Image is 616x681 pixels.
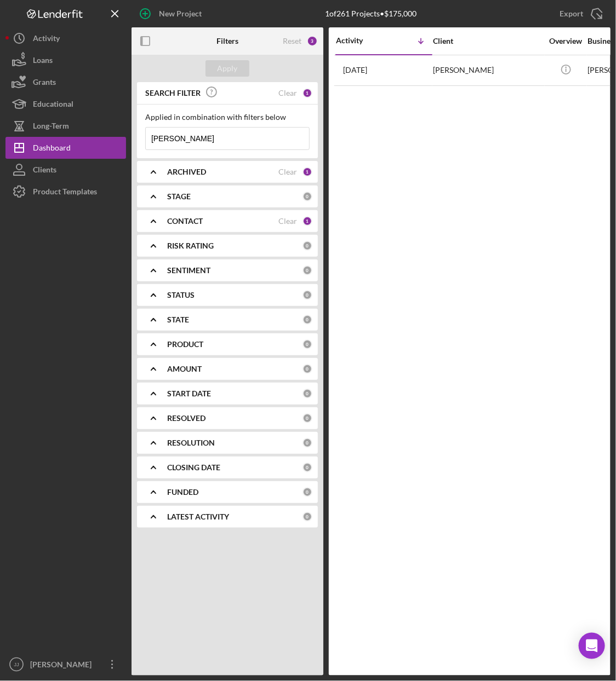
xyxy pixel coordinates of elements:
[5,654,126,676] button: JJ[PERSON_NAME]
[167,266,210,275] b: SENTIMENT
[278,89,297,97] div: Clear
[33,27,60,52] div: Activity
[27,654,99,678] div: [PERSON_NAME]
[167,365,202,373] b: AMOUNT
[167,389,211,398] b: START DATE
[307,36,318,47] div: 3
[33,115,69,140] div: Long-Term
[33,159,56,183] div: Clients
[5,27,126,49] button: Activity
[560,3,583,25] div: Export
[433,37,543,45] div: Client
[167,168,206,176] b: ARCHIVED
[278,217,297,226] div: Clear
[5,115,126,137] button: Long-Term
[159,3,202,25] div: New Project
[33,93,73,118] div: Educational
[303,364,312,374] div: 0
[33,181,97,205] div: Product Templates
[167,217,203,226] b: CONTACT
[5,93,126,115] button: Educational
[303,241,312,251] div: 0
[206,60,249,77] button: Apply
[303,463,312,472] div: 0
[167,488,198,497] b: FUNDED
[218,60,238,77] div: Apply
[145,89,201,97] b: SEARCH FILTER
[303,512,312,522] div: 0
[549,3,611,25] button: Export
[167,463,220,472] b: CLOSING DATE
[303,413,312,423] div: 0
[303,216,312,226] div: 1
[303,88,312,98] div: 1
[5,49,126,71] button: Loans
[216,37,238,45] b: Filters
[167,192,191,201] b: STAGE
[5,181,126,203] button: Product Templates
[336,36,384,45] div: Activity
[167,340,203,349] b: PRODUCT
[167,438,215,447] b: RESOLUTION
[5,159,126,181] button: Clients
[167,291,195,299] b: STATUS
[303,339,312,349] div: 0
[167,512,229,521] b: LATEST ACTIVITY
[303,266,312,275] div: 0
[5,137,126,159] button: Dashboard
[303,438,312,448] div: 0
[167,315,189,324] b: STATE
[433,56,543,85] div: [PERSON_NAME]
[33,49,53,74] div: Loans
[145,113,310,122] div: Applied in combination with filters below
[303,290,312,300] div: 0
[303,192,312,201] div: 0
[303,487,312,497] div: 0
[278,168,297,176] div: Clear
[5,71,126,93] button: Grants
[14,662,19,668] text: JJ
[579,633,605,659] div: Open Intercom Messenger
[303,167,312,177] div: 1
[303,389,312,399] div: 0
[132,3,213,25] button: New Project
[283,37,301,45] div: Reset
[167,414,206,423] b: RESOLVED
[167,241,214,250] b: RISK RATING
[343,66,367,74] time: 2025-04-05 23:00
[33,137,71,161] div: Dashboard
[303,315,312,325] div: 0
[545,37,586,45] div: Overview
[33,71,56,96] div: Grants
[325,9,417,18] div: 1 of 261 Projects • $175,000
